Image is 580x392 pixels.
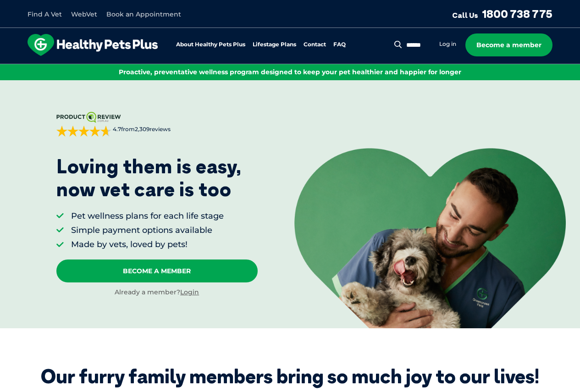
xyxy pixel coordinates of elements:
[56,288,258,297] div: Already a member?
[119,68,461,76] span: Proactive, preventative wellness program designed to keep your pet healthier and happier for longer
[452,7,552,21] a: Call Us1800 738 775
[294,148,566,329] img: <p>Loving them is easy, <br /> now vet care is too</p>
[56,155,242,201] p: Loving them is easy, now vet care is too
[392,40,404,49] button: Search
[180,288,199,296] a: Login
[333,42,346,48] a: FAQ
[111,126,171,133] span: from
[56,112,258,137] a: 4.7from2,309reviews
[176,42,245,48] a: About Healthy Pets Plus
[28,10,62,18] a: Find A Vet
[106,10,181,18] a: Book an Appointment
[439,40,456,48] a: Log in
[253,42,296,48] a: Lifestage Plans
[56,259,258,282] a: Become A Member
[135,126,171,133] span: 2,309 reviews
[304,42,326,48] a: Contact
[113,126,121,133] strong: 4.7
[452,11,478,20] span: Call Us
[56,126,111,137] div: 4.7 out of 5 stars
[28,34,158,56] img: hpp-logo
[71,225,224,236] li: Simple payment options available
[71,210,224,222] li: Pet wellness plans for each life stage
[71,10,97,18] a: WebVet
[41,365,539,388] div: Our furry family members bring so much joy to our lives!
[465,33,552,56] a: Become a member
[71,239,224,250] li: Made by vets, loved by pets!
